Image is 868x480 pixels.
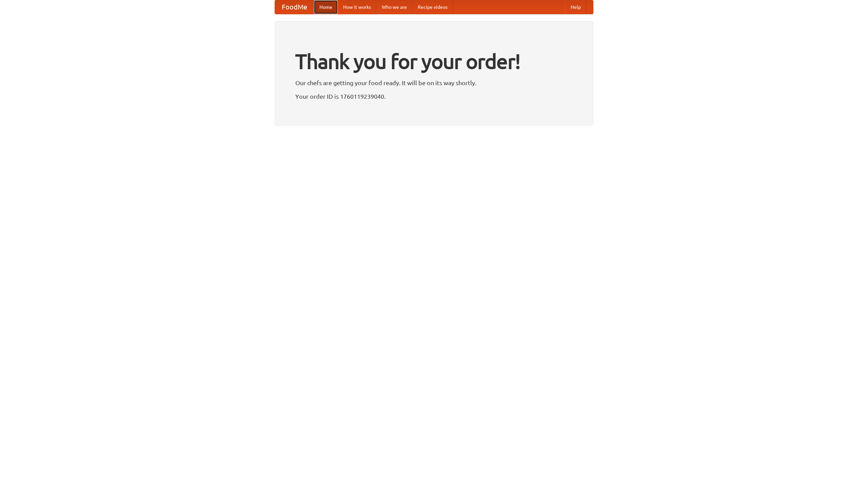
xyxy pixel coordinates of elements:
[295,45,573,78] h1: Thank you for your order!
[338,0,376,14] a: How it works
[295,91,573,101] p: Your order ID is 1760119239040.
[275,0,314,14] a: FoodMe
[376,0,412,14] a: Who we are
[412,0,453,14] a: Recipe videos
[565,0,586,14] a: Help
[314,0,338,14] a: Home
[295,78,573,88] p: Our chefs are getting your food ready. It will be on its way shortly.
